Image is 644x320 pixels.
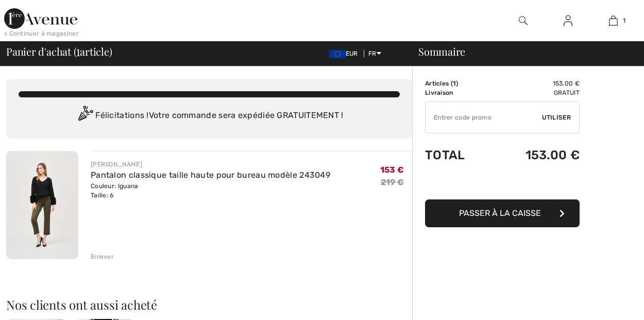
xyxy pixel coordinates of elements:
[490,138,580,173] td: 153.00 €
[76,44,80,57] span: 1
[490,79,580,88] td: 153.00 €
[623,16,625,25] span: 1
[425,138,490,173] td: Total
[425,88,490,97] td: Livraison
[19,106,400,126] div: Félicitations ! Votre commande sera expédiée GRATUITEMENT !
[6,46,112,57] span: Panier d'achat ( article)
[368,50,381,57] span: FR
[453,80,456,87] span: 1
[329,50,346,58] img: Euro
[380,165,404,175] span: 153 €
[425,79,490,88] td: Articles ( )
[6,298,412,311] h2: Nos clients ont aussi acheté
[425,173,580,196] iframe: PayPal
[609,14,618,27] img: Mon panier
[519,14,528,27] img: recherche
[555,14,581,27] a: Se connecter
[425,199,580,227] button: Passer à la caisse
[564,14,572,27] img: Mes infos
[6,151,78,259] img: Pantalon classique taille haute pour bureau modèle 243049
[542,113,571,122] span: Utiliser
[426,102,542,133] input: Code promo
[406,46,638,57] div: Sommaire
[75,106,95,126] img: Congratulation2.svg
[381,177,404,187] s: 219 €
[591,14,636,27] a: 1
[91,170,330,180] a: Pantalon classique taille haute pour bureau modèle 243049
[459,208,541,218] span: Passer à la caisse
[4,29,79,38] div: < Continuer à magasiner
[91,181,330,200] div: Couleur: Iguana Taille: 6
[91,252,114,261] div: Enlever
[91,160,330,169] div: [PERSON_NAME]
[329,50,362,57] span: EUR
[490,88,580,97] td: Gratuit
[4,8,77,29] img: 1ère Avenue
